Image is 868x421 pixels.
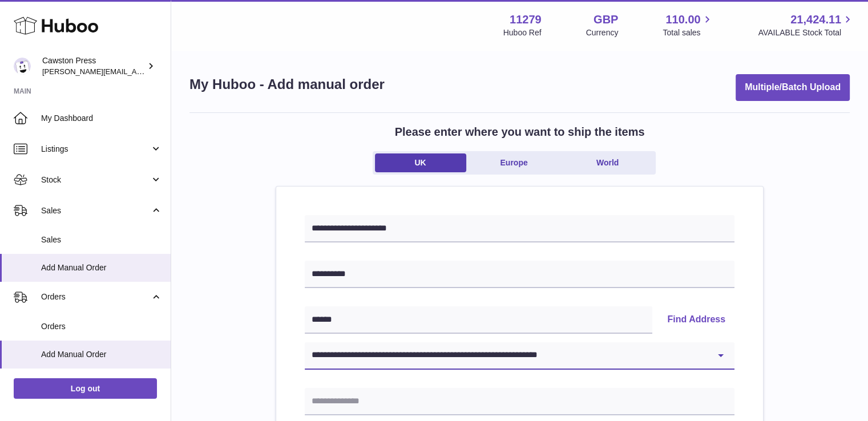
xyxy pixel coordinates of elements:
[790,12,841,27] span: 21,424.11
[586,27,619,38] div: Currency
[42,55,145,77] div: Cawston Press
[736,74,850,101] button: Multiple/Batch Upload
[665,12,700,27] span: 110.00
[510,12,542,27] strong: 11279
[758,27,854,38] span: AVAILABLE Stock Total
[469,153,560,172] a: Europe
[41,234,162,245] span: Sales
[663,12,713,38] a: 110.00 Total sales
[375,153,466,172] a: UK
[41,292,150,302] span: Orders
[758,12,854,38] a: 21,424.11 AVAILABLE Stock Total
[41,262,162,273] span: Add Manual Order
[41,205,150,216] span: Sales
[562,153,653,172] a: World
[658,306,734,334] button: Find Address
[41,144,150,155] span: Listings
[663,27,713,38] span: Total sales
[395,124,645,140] h2: Please enter where you want to ship the items
[503,27,542,38] div: Huboo Ref
[42,67,290,76] span: [PERSON_NAME][EMAIL_ADDRESS][PERSON_NAME][DOMAIN_NAME]
[594,12,618,27] strong: GBP
[189,75,385,94] h1: My Huboo - Add manual order
[41,349,162,360] span: Add Manual Order
[14,58,31,75] img: thomas.carson@cawstonpress.com
[41,321,162,332] span: Orders
[14,378,157,399] a: Log out
[41,175,150,185] span: Stock
[41,113,162,124] span: My Dashboard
